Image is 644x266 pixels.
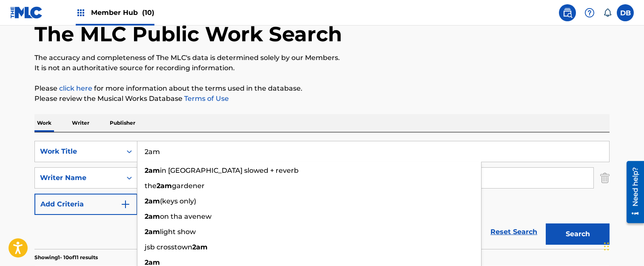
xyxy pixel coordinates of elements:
p: Publisher [107,114,138,132]
button: Add Criteria [34,194,137,215]
img: help [584,8,595,18]
div: Drag [604,234,609,259]
a: Reset Search [486,223,541,241]
strong: 2am [192,243,208,251]
span: light show [160,228,196,236]
span: in [GEOGRAPHIC_DATA] slowed + reverb [160,166,299,174]
img: MLC Logo [10,6,43,19]
div: Notifications [603,9,612,17]
iframe: Chat Widget [601,225,644,266]
button: Search [546,223,610,245]
div: User Menu [617,4,634,21]
p: Please for more information about the terms used in the database. [34,83,610,94]
h1: The MLC Public Work Search [34,21,342,47]
a: click here [59,84,92,92]
img: Top Rightsholders [76,8,86,18]
div: Writer Name [40,173,117,183]
p: Please review the Musical Works Database [34,94,610,104]
a: Terms of Use [182,94,229,103]
p: The accuracy and completeness of The MLC's data is determined solely by our Members. [34,53,610,63]
p: Showing 1 - 10 of 11 results [34,254,98,261]
strong: 2am [145,212,160,220]
form: Search Form [34,141,610,249]
strong: 2am [157,182,172,190]
span: on tha avenew [160,212,211,220]
p: Writer [69,114,92,132]
img: Delete Criterion [600,167,610,189]
strong: 2am [145,228,160,236]
div: Work Title [40,146,117,157]
span: jsb crosstown [145,243,192,251]
img: search [562,8,573,18]
iframe: Resource Center [620,158,644,226]
span: the [145,182,157,190]
span: (keys only) [160,197,196,205]
span: (10) [142,9,154,17]
a: Public Search [559,4,576,21]
span: gardener [172,182,205,190]
strong: 2am [145,166,160,174]
p: It is not an authoritative source for recording information. [34,63,610,73]
strong: 2am [145,197,160,205]
div: Help [581,4,598,21]
span: Member Hub [91,8,154,17]
p: Work [34,114,54,132]
img: 9d2ae6d4665cec9f34b9.svg [120,199,131,209]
